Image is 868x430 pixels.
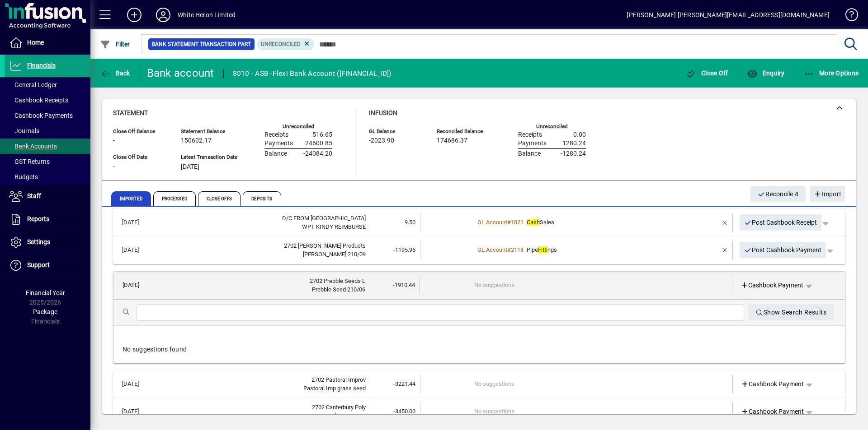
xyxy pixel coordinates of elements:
[5,254,90,277] a: Support
[147,66,214,80] div: Bank account
[118,402,160,421] td: [DATE]
[573,131,586,139] span: 0.00
[5,32,90,54] a: Home
[100,69,130,77] span: Back
[312,131,332,139] span: 516.65
[198,191,241,206] span: Close Offs
[511,246,524,253] span: 2118
[181,163,199,171] span: [DATE]
[160,277,365,286] div: 2702 Prebble Seeds L
[477,219,507,226] span: GL Account
[561,150,586,157] span: -1280.24
[527,219,540,226] em: Cash
[178,8,236,22] div: White Heron Limited
[111,191,151,206] span: Imported
[474,217,527,227] a: GL Account#1021
[538,246,547,253] em: Fitti
[737,403,808,420] a: Cashbook Payment
[393,380,415,387] span: -3221.44
[160,241,366,250] div: 2702 Hansen Products
[562,140,586,147] span: 1280.24
[802,65,861,81] button: More Options
[5,208,90,231] a: Reports
[113,398,845,425] mat-expansion-panel-header: [DATE]2702 Canterbury PolyCant Poly/Pi 210/09-3450.00No suggestionsCashbook Payment
[718,215,732,230] button: Remove
[9,97,68,104] span: Cashbook Receipts
[627,8,830,22] div: [PERSON_NAME] [PERSON_NAME][EMAIL_ADDRESS][DOMAIN_NAME]
[160,412,366,421] div: Cant Poly/Pi 210/09
[9,127,39,134] span: Journals
[118,213,160,232] td: [DATE]
[27,261,50,268] span: Support
[160,384,366,393] div: Pastoral Imp grass seed
[113,163,115,171] span: -
[527,219,554,226] span: Sales
[100,41,130,48] span: Filter
[113,336,845,363] div: No suggestions found
[507,246,511,253] span: #
[393,282,415,288] span: -1910.44
[474,276,679,295] td: No suggestions
[741,379,804,389] span: Cashbook Payment
[740,214,822,231] button: Post Cashbook Receipt
[750,186,806,202] button: Reconcile 4
[27,215,49,222] span: Reports
[264,140,293,147] span: Payments
[9,158,50,165] span: GST Returns
[518,131,542,139] span: Receipts
[744,215,817,230] span: Post Cashbook Receipt
[33,308,57,315] span: Package
[758,187,798,202] span: Reconcile 4
[181,154,237,160] span: Latest Transaction Date
[393,246,415,253] span: -1195.96
[740,242,826,258] button: Post Cashbook Payment
[98,36,132,52] button: Filter
[27,192,41,199] span: Staff
[5,139,90,154] a: Bank Accounts
[118,276,160,295] td: [DATE]
[744,243,822,258] span: Post Cashbook Payment
[181,137,212,144] span: 150602.17
[9,173,38,180] span: Budgets
[437,129,491,134] span: Reconciled Balance
[243,191,281,206] span: Deposits
[737,277,807,293] a: Cashbook Payment
[113,370,845,398] mat-expansion-panel-header: [DATE]2702 Pastoral ImprovPastoral Imp grass seed-3221.44No suggestionsCashbook Payment
[804,69,859,77] span: More Options
[113,209,845,236] mat-expansion-panel-header: [DATE]D/C FROM [GEOGRAPHIC_DATA]WPT KINDY REIMBURSE9.50GL Account#1021CashSalesPost Cashbook Receipt
[748,304,834,320] button: Show Search Results
[233,66,392,81] div: 8010 - ASB -Flexi Bank Account ([FINANCIAL_ID])
[437,137,467,144] span: 174686.37
[755,305,826,320] span: Show Search Results
[474,245,527,254] a: GL Account#2118
[264,150,287,157] span: Balance
[9,81,57,88] span: General Ledger
[160,222,366,231] div: WPT KINDY REIMBURSE
[113,129,167,134] span: Close Off Balance
[113,154,167,160] span: Close Off Date
[113,137,115,144] span: -
[5,123,90,139] a: Journals
[718,243,732,257] button: Remove
[153,191,196,206] span: Processed
[5,77,90,92] a: General Ledger
[90,65,140,81] app-page-header-button: Back
[814,187,841,202] span: Import
[5,185,90,208] a: Staff
[393,408,415,415] span: -3450.00
[9,112,73,119] span: Cashbook Payments
[113,272,845,300] mat-expansion-panel-header: [DATE]2702 Prebble Seeds LPrebble Seed 210/06-1910.44No suggestionsCashbook Payment
[474,402,680,421] td: No suggestions
[369,129,423,134] span: GL Balance
[5,154,90,169] a: GST Returns
[27,238,50,245] span: Settings
[26,289,65,296] span: Financial Year
[160,285,365,294] div: Prebble Seed 210/06
[149,7,178,23] button: Profile
[477,246,507,253] span: GL Account
[5,108,90,123] a: Cashbook Payments
[160,403,366,412] div: 2702 Canterbury Poly
[518,150,541,157] span: Balance
[686,69,728,77] span: Close Off
[303,150,332,157] span: -24084.20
